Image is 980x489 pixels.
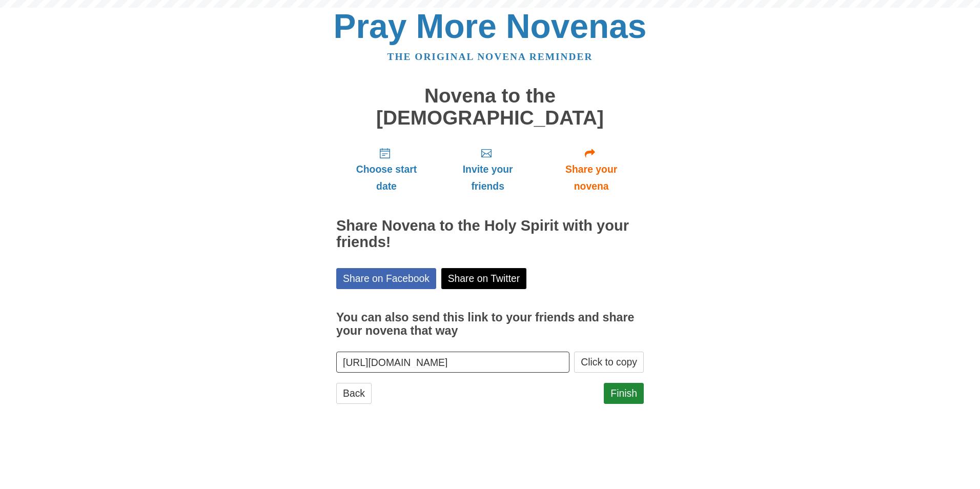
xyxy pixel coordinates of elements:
[447,161,528,195] span: Invite your friends
[336,311,644,337] h3: You can also send this link to your friends and share your novena that way
[336,383,372,404] a: Back
[539,139,644,200] a: Share your novena
[336,139,437,200] a: Choose start date
[336,85,644,129] h1: Novena to the [DEMOGRAPHIC_DATA]
[336,218,644,251] h2: Share Novena to the Holy Spirit with your friends!
[437,139,539,200] a: Invite your friends
[334,7,647,45] a: Pray More Novenas
[346,161,426,195] span: Choose start date
[549,161,634,195] span: Share your novena
[387,51,593,62] a: The original novena reminder
[336,268,436,289] a: Share on Facebook
[604,383,644,404] a: Finish
[574,352,644,373] button: Click to copy
[441,268,527,289] a: Share on Twitter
